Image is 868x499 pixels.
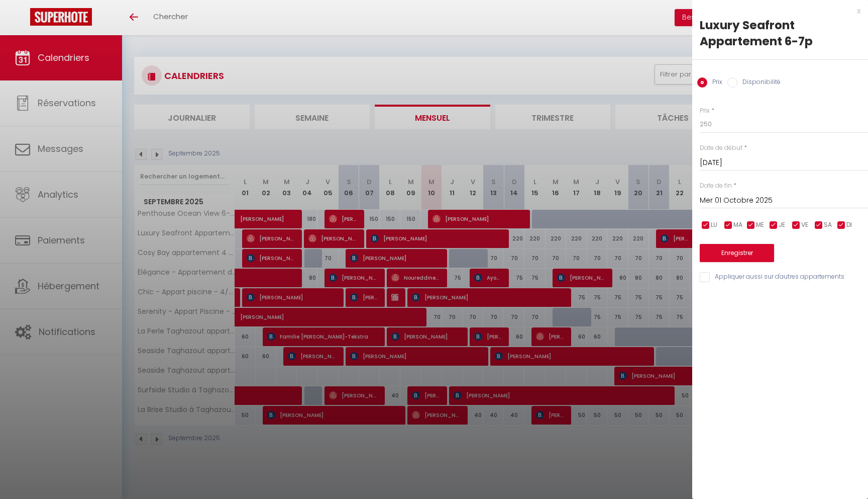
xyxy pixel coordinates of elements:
[846,220,852,230] span: DI
[825,454,860,491] iframe: Chat
[756,220,764,230] span: ME
[733,220,742,230] span: MA
[824,220,832,230] span: SA
[700,244,774,262] button: Enregistrer
[700,106,710,116] label: Prix
[707,77,722,89] label: Prix
[700,181,732,191] label: Date de fin
[692,5,860,17] div: x
[8,4,38,34] button: Ouvrir le widget de chat LiveChat
[700,17,860,49] div: Luxury Seafront Appartement 6-7p
[779,220,785,230] span: JE
[700,143,742,153] label: Date de début
[711,220,717,230] span: LU
[801,220,808,230] span: VE
[737,77,781,89] label: Disponibilité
